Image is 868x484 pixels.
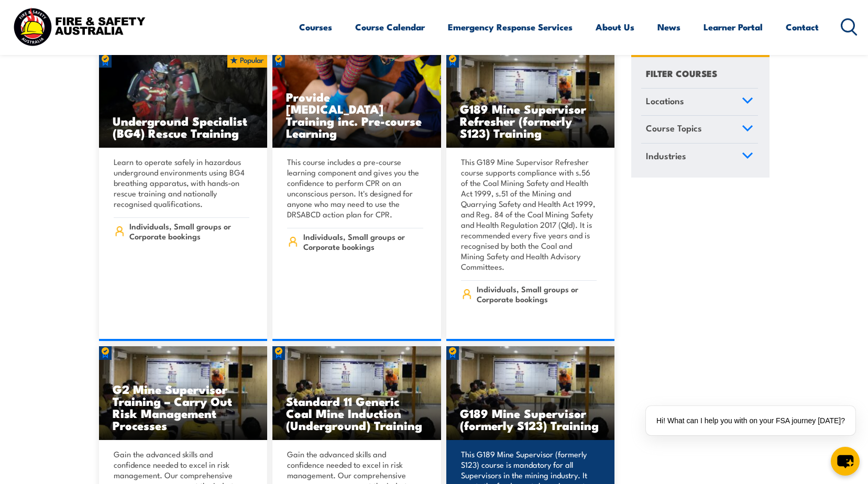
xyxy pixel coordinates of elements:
img: Standard 11 Generic Coal Mine Induction (Surface) TRAINING (1) [446,346,615,441]
h3: Standard 11 Generic Coal Mine Induction (Underground) Training [286,395,427,431]
p: This course includes a pre-course learning component and gives you the confidence to perform CPR ... [287,157,423,219]
h3: Underground Specialist (BG4) Rescue Training [113,115,254,139]
a: Standard 11 Generic Coal Mine Induction (Underground) Training [272,346,441,441]
p: This G189 Mine Supervisor Refresher course supports compliance with s.56 of the Coal Mining Safet... [461,157,597,272]
h4: FILTER COURSES [646,66,717,80]
h3: Provide [MEDICAL_DATA] Training inc. Pre-course Learning [286,91,427,139]
a: About Us [596,13,634,41]
a: Locations [641,89,758,116]
a: Contact [786,13,819,41]
p: Learn to operate safely in hazardous underground environments using BG4 breathing apparatus, with... [114,157,250,209]
a: Course Topics [641,116,758,144]
h3: G2 Mine Supervisor Training – Carry Out Risk Management Processes [113,383,254,431]
span: Individuals, Small groups or Corporate bookings [129,221,249,241]
a: Course Calendar [355,13,425,41]
a: News [657,13,680,41]
h3: G189 Mine Supervisor (formerly S123) Training [460,407,601,431]
a: Underground Specialist (BG4) Rescue Training [99,54,268,148]
img: Standard 11 Generic Coal Mine Induction (Surface) TRAINING (1) [272,346,441,441]
h3: G189 Mine Supervisor Refresher (formerly S123) Training [460,103,601,139]
span: Locations [646,94,684,108]
a: Industries [641,144,758,171]
a: Emergency Response Services [448,13,573,41]
span: Course Topics [646,122,702,136]
a: G2 Mine Supervisor Training – Carry Out Risk Management Processes [99,346,268,441]
a: Courses [299,13,332,41]
button: chat-button [831,447,860,476]
a: Learner Portal [704,13,763,41]
img: Low Voltage Rescue and Provide CPR [272,54,441,148]
a: G189 Mine Supervisor Refresher (formerly S123) Training [446,54,615,148]
img: Standard 11 Generic Coal Mine Induction (Surface) TRAINING (1) [446,54,615,148]
span: Individuals, Small groups or Corporate bookings [303,232,423,251]
a: G189 Mine Supervisor (formerly S123) Training [446,346,615,441]
span: Industries [646,149,686,163]
img: Standard 11 Generic Coal Mine Induction (Surface) TRAINING (1) [99,346,268,441]
a: Provide [MEDICAL_DATA] Training inc. Pre-course Learning [272,54,441,148]
div: Hi! What can I help you with on your FSA journey [DATE]? [646,406,855,435]
img: Underground mine rescue [99,54,268,148]
span: Individuals, Small groups or Corporate bookings [477,284,597,304]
